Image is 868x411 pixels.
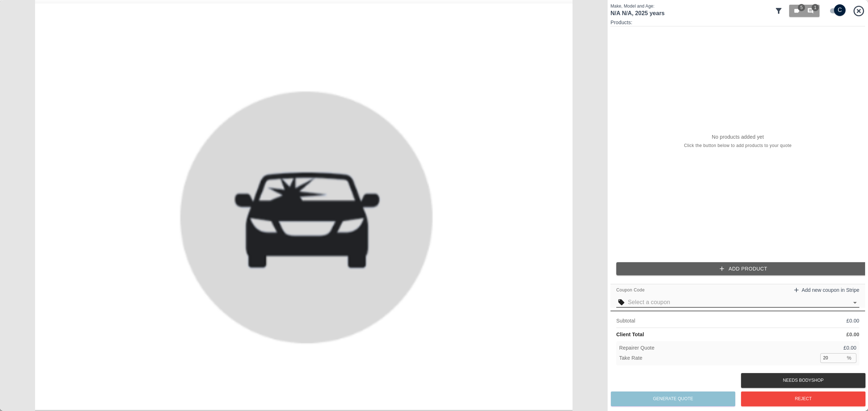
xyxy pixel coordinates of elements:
[850,298,860,308] button: Open
[616,331,644,338] p: Client Total
[798,4,805,11] span: 5
[846,317,859,325] p: £ 0.00
[684,142,792,150] span: Click the button below to add products to your quote
[610,9,771,17] h1: N/A N/A , 2025 years
[628,297,848,307] input: Select a coupon
[847,354,851,362] p: %
[616,287,644,294] span: Coupon Code
[846,331,859,338] p: £ 0.00
[741,373,865,388] button: Needs Bodyshop
[789,5,820,17] button: 51
[843,344,856,352] p: £ 0.00
[812,4,819,11] span: 1
[619,344,655,352] p: Repairer Quote
[712,133,764,140] p: No products added yet
[793,286,859,294] a: Add new coupon in Stripe
[619,354,642,362] p: Take Rate
[610,3,771,9] p: Make, Model and Age:
[616,317,635,325] p: Subtotal
[741,391,865,406] button: Reject
[610,19,865,26] p: Products:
